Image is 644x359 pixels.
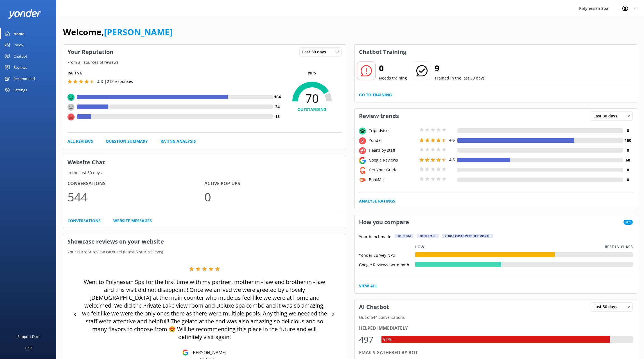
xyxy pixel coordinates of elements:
div: Inbox [13,39,23,51]
div: Tripadvisor [367,128,418,134]
div: BookMe [367,177,418,183]
h1: Welcome, [63,25,172,39]
span: 70 [283,91,342,105]
h4: 68 [623,157,633,163]
h4: OUTSTANDING [283,106,342,113]
h3: Showcase reviews on your website [63,234,346,249]
p: Went to Polynesian Spa for the first time with my partner, mother in - law and brother in - law a... [81,278,328,341]
span: 4.6 [97,79,103,84]
span: Last 30 days [593,304,621,310]
a: Website Messages [113,218,152,224]
h3: Review trends [355,109,403,123]
p: Low [415,244,424,250]
div: Emails gathered by bot [359,349,633,356]
div: 497 [359,333,376,346]
h4: 34 [273,104,283,110]
a: Rating Analysis [161,138,196,144]
p: 544 [67,187,204,206]
div: Google Reviews [367,157,418,163]
div: Yonder Survey NPS [359,252,415,257]
img: yonder-white-logo.png [8,9,41,19]
div: Tourism [395,234,413,238]
p: Needs training [379,75,407,81]
h4: 0 [623,177,633,183]
span: 4.6 [449,137,455,143]
p: NPS [283,70,342,76]
div: Settings [13,84,27,96]
h4: 0 [623,128,633,134]
p: | 213 responses [105,78,133,85]
a: Question Summary [106,138,148,144]
p: Your current review carousel (latest 5 star reviews) [63,249,346,255]
div: Get Your Guide [367,167,418,173]
div: > 1000 customers per month [442,234,493,238]
span: Last 30 days [593,113,621,119]
div: Yonder [367,137,418,144]
a: Conversations [67,218,101,224]
h3: Chatbot Training [355,45,410,59]
div: Heard by staff [367,147,418,153]
div: Reviews [13,62,27,73]
p: From all sources of reviews [63,59,346,65]
h4: 0 [623,147,633,153]
p: Your benchmark: [359,234,391,240]
span: Last 30 days [302,49,329,55]
h2: 9 [435,62,485,75]
p: Best in class [605,244,633,250]
div: Recommend [13,73,35,84]
h2: 0 [379,62,407,75]
a: [PERSON_NAME] [104,26,172,38]
p: Out of 544 conversations [355,314,637,321]
h3: Your Reputation [63,45,117,59]
h4: Conversations [67,180,204,187]
div: 91% [381,336,393,343]
h3: AI Chatbot [355,300,393,314]
a: View All [359,283,378,289]
h4: 150 [623,137,633,144]
a: Go to Training [359,92,392,98]
h3: How you compare [355,215,413,230]
a: All Reviews [67,138,93,144]
div: Chatbot [13,51,27,62]
h4: 0 [623,167,633,173]
p: Trained in the last 30 days [435,75,485,81]
h4: 15 [273,113,283,120]
div: Home [13,28,24,39]
h3: Website Chat [63,155,346,170]
a: Analyse Ratings [359,198,395,204]
div: Google Reviews per month [359,262,415,267]
div: Support Docs [17,331,40,342]
span: New [623,220,633,225]
p: In the last 30 days [63,170,346,176]
img: Google Reviews [182,349,189,356]
h5: Rating [67,70,283,76]
div: Help [25,342,33,353]
p: 0 [204,187,341,206]
p: [PERSON_NAME] [189,349,226,356]
span: 4.5 [449,157,455,162]
div: Helped immediately [359,325,633,332]
h4: 164 [273,94,283,100]
div: Other/All [417,234,439,238]
h4: Active Pop-ups [204,180,341,187]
